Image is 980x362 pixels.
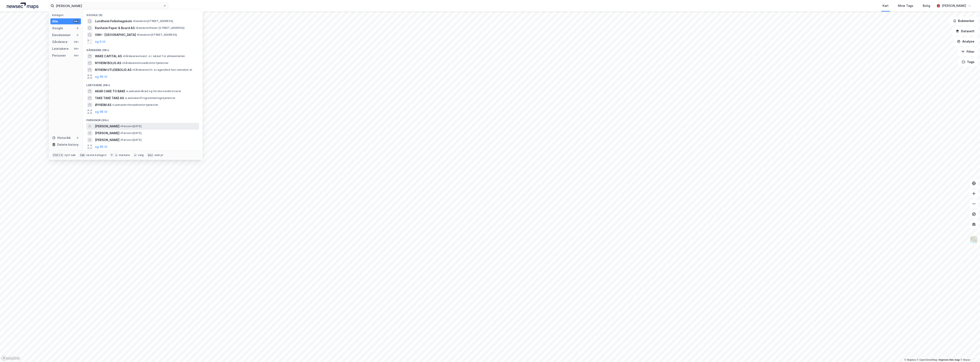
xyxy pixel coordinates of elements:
[883,3,889,8] div: Kart
[970,236,978,244] img: Z
[76,33,79,37] div: 0
[52,135,71,140] div: Historikk
[52,26,63,31] div: Google
[52,39,68,44] div: Gårdeiere
[52,32,71,38] div: Eiendommer
[120,131,122,135] span: •
[138,153,144,157] div: velg
[95,89,125,94] span: AKAR CAKE TO BAKE
[83,10,203,18] div: Google (9)
[1,356,20,361] a: Mapbox homepage
[132,68,193,72] span: Gårdeiere • Utl. av egen/leid fast eiendom el.
[95,124,119,129] span: [PERSON_NAME]
[83,115,203,123] div: Personer (99+)
[120,125,141,128] span: Person • [DATE]
[904,358,916,361] a: Mapbox
[52,53,66,58] div: Personer
[95,131,119,136] span: [PERSON_NAME]
[923,3,930,8] div: Bolig
[65,153,76,157] div: nytt søk
[73,47,79,50] div: 99+
[958,58,978,66] button: Tags
[123,54,124,58] span: •
[917,358,938,361] a: OpenStreetMap
[133,19,173,23] span: Eiendom • [STREET_ADDRESS]
[126,90,181,93] span: Leietaker • Brød og ferske konditorvarer
[137,33,177,37] span: Eiendom • [STREET_ADDRESS]
[959,341,980,362] div: Kontrollprogram for chat
[123,54,185,58] span: Gårdeiere • Invest. o.l. lukket for allmennheten
[52,153,64,157] div: Ctrl + k
[95,137,119,143] span: [PERSON_NAME]
[95,109,107,114] button: og 96 til
[7,3,38,9] img: logo.a4113a55bc3d86da70a041830d287a7e.svg
[73,40,79,44] div: 99+
[52,13,81,17] div: Kategori
[942,3,966,8] div: [PERSON_NAME]
[95,54,122,59] span: WAKE CAPITAL AS
[120,138,122,141] span: •
[95,144,107,149] button: og 96 til
[73,20,79,23] div: 99+
[83,45,203,53] div: Gårdeiere (99+)
[112,103,113,106] span: •
[76,136,79,140] div: 0
[54,3,163,9] input: Søk på adresse, matrikkel, gårdeiere, leietakere eller personer
[122,61,123,65] span: •
[120,138,141,142] span: Person • [DATE]
[73,54,79,57] div: 99+
[125,96,175,100] span: Leietaker • Programmeringstjenester
[898,3,914,8] div: Mine Tags
[120,131,141,135] span: Person • [DATE]
[939,358,960,361] a: Improve this map
[95,25,135,31] span: Ranheim Paper & Board AS
[95,19,132,24] span: Lundheim Folkehøgskole
[95,32,136,37] span: ONH - [GEOGRAPHIC_DATA]
[135,26,184,30] span: Eiendom • Peder [STREET_ADDRESS]
[126,90,127,93] span: •
[57,142,79,147] div: Delete history
[83,80,203,88] div: Leietakere (99+)
[86,153,106,157] div: neste kategori
[95,60,121,66] span: NYHEIM BOLIG AS
[95,96,124,101] span: TAKE TAKE TAKE AS
[125,96,126,100] span: •
[76,26,79,30] div: 9
[155,153,163,157] div: avbryt
[952,27,978,35] button: Datasett
[52,19,58,24] div: Alle
[147,153,154,157] div: esc
[95,67,131,72] span: NYHEIM UTLEIEBOLIG AS
[122,61,169,65] span: Gårdeiere • Hovedkontortjenester
[959,341,980,362] iframe: Chat Widget
[79,153,86,157] div: tab
[119,153,130,157] div: markere
[120,125,122,128] span: •
[954,37,978,46] button: Analyse
[95,102,111,107] span: ØYHEIM AS
[95,74,107,79] button: og 96 til
[949,17,978,25] button: Bokmerker
[958,47,978,56] button: Filter
[133,19,134,23] span: •
[112,103,158,107] span: Leietaker • Hovedkontortjenester
[137,33,138,36] span: •
[132,68,134,71] span: •
[52,46,69,51] div: Leietakere
[135,26,137,29] span: •
[95,39,105,44] button: og 6 til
